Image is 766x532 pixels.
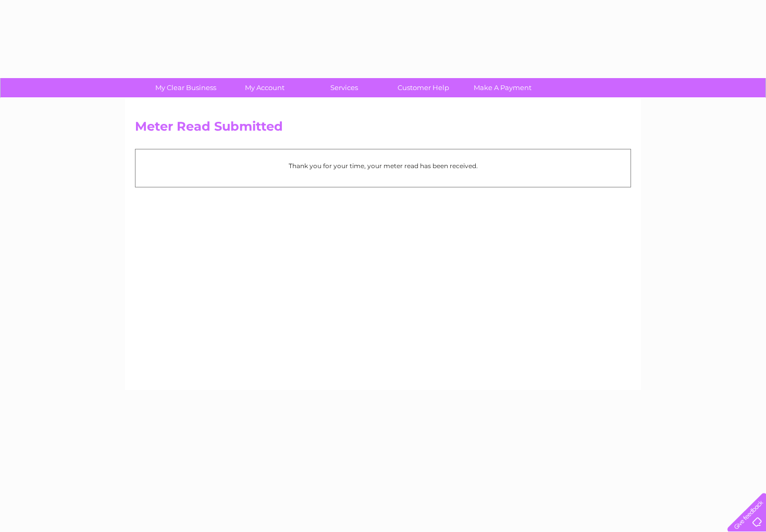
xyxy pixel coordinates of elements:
a: Customer Help [380,78,466,97]
a: Services [301,78,387,97]
p: Thank you for your time, your meter read has been received. [141,161,625,171]
a: My Account [222,78,308,97]
h2: Meter Read Submitted [135,119,631,139]
a: Make A Payment [460,78,546,97]
a: My Clear Business [143,78,229,97]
